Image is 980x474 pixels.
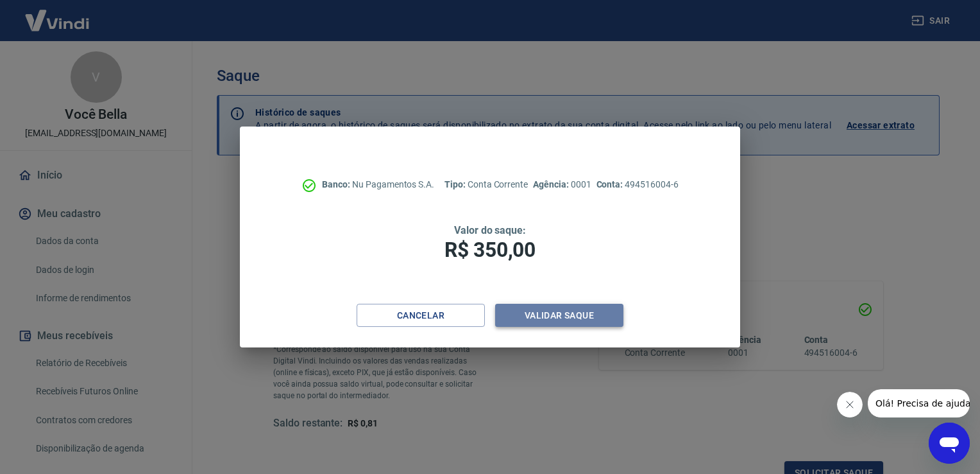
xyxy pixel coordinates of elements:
[454,224,526,236] span: Valor do saque:
[322,179,352,189] span: Banco:
[444,238,536,262] span: R$ 350,00
[444,179,468,189] span: Tipo:
[357,304,485,328] button: Cancelar
[868,389,970,417] iframe: Mensagem da empresa
[596,178,679,191] p: 494516004-6
[8,9,108,19] span: Olá! Precisa de ajuda?
[533,178,591,191] p: 0001
[444,178,528,191] p: Conta Corrente
[533,179,571,189] span: Agência:
[596,179,625,189] span: Conta:
[322,178,434,191] p: Nu Pagamentos S.A.
[929,423,970,464] iframe: Botão para abrir a janela de mensagens
[495,304,623,328] button: Validar saque
[837,392,863,417] iframe: Fechar mensagem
